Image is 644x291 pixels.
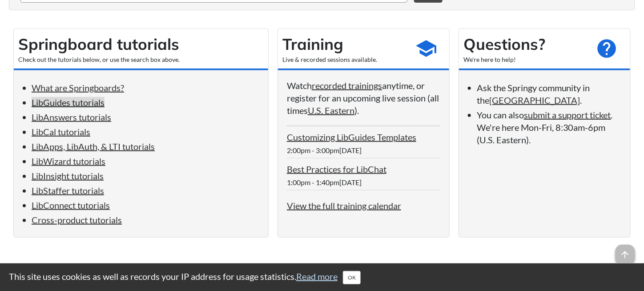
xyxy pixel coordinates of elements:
[287,79,440,117] p: Watch anytime, or register for an upcoming live session (all times ).
[32,214,122,225] a: Cross-product tutorials
[18,33,264,55] h2: Springboard tutorials
[312,80,382,91] a: recorded trainings
[287,200,401,211] a: View the full training calendar
[32,82,124,93] a: What are Springboards?
[32,97,105,108] a: LibGuides tutorials
[477,81,621,106] li: Ask the Springy community in the .
[296,271,338,282] a: Read more
[463,55,588,64] div: We're here to help!
[32,185,104,196] a: LibStaffer tutorials
[596,37,618,60] span: help
[616,245,635,264] span: arrow_upward
[287,164,386,174] a: Best Practices for LibChat
[282,33,407,55] h2: Training
[308,105,354,116] a: U.S. Eastern
[287,178,362,186] span: 1:00pm - 1:40pm[DATE]
[282,55,407,64] div: Live & recorded sessions available.
[18,55,264,64] div: Check out the tutorials below, or use the search box above.
[287,132,416,142] a: Customizing LibGuides Templates
[32,112,111,122] a: LibAnswers tutorials
[415,37,437,60] span: school
[32,170,104,181] a: LibInsight tutorials
[32,141,155,152] a: LibApps, LibAuth, & LTI tutorials
[32,156,105,166] a: LibWizard tutorials
[477,109,621,146] li: You can also . We're here Mon-Fri, 8:30am-6pm (U.S. Eastern).
[343,271,361,284] button: Close
[489,95,580,105] a: [GEOGRAPHIC_DATA]
[32,126,90,137] a: LibCal tutorials
[287,146,362,154] span: 2:00pm - 3:00pm[DATE]
[32,200,110,210] a: LibConnect tutorials
[616,246,635,256] a: arrow_upward
[524,109,611,120] a: submit a support ticket
[463,33,588,55] h2: Questions?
